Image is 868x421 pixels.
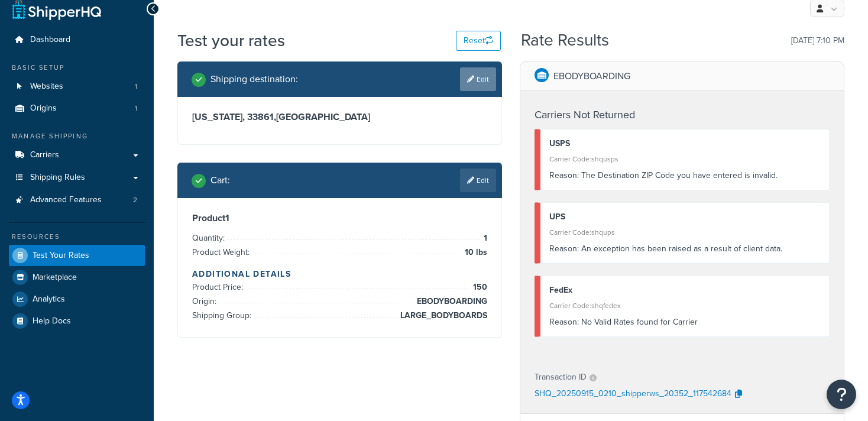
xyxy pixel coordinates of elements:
[192,111,487,123] h3: [US_STATE], 33861 , [GEOGRAPHIC_DATA]
[9,76,145,98] li: Websites
[133,195,137,205] span: 2
[210,175,230,186] h2: Cart :
[9,98,145,119] a: Origins1
[549,167,820,184] div: The Destination ZIP Code you have entered is invalid.
[470,280,487,294] span: 150
[414,294,487,309] span: EBODYBOARDING
[9,144,145,166] a: Carriers
[549,316,579,328] span: Reason:
[177,29,285,52] h1: Test your rates
[549,282,820,299] div: FedEx
[549,169,579,182] span: Reason:
[9,63,145,73] div: Basic Setup
[535,369,587,386] p: Transaction ID
[791,33,844,49] p: [DATE] 7:10 PM
[210,74,298,85] h2: Shipping destination :
[460,67,496,91] a: Edit
[192,232,228,244] span: Quantity:
[9,131,145,141] div: Manage Shipping
[9,76,145,98] a: Websites1
[30,173,85,183] span: Shipping Rules
[192,246,252,258] span: Product Weight:
[9,189,145,211] a: Advanced Features2
[549,242,579,255] span: Reason:
[481,231,487,245] span: 1
[553,68,630,85] p: EBODYBOARDING
[33,316,71,326] span: Help Docs
[535,107,830,123] h4: Carriers Not Returned
[135,103,137,114] span: 1
[549,151,820,167] div: Carrier Code: shqusps
[9,289,145,310] a: Analytics
[30,195,102,205] span: Advanced Features
[549,297,820,314] div: Carrier Code: shqfedex
[9,310,145,332] a: Help Docs
[397,309,487,323] span: LARGE_BODYBOARDS
[9,232,145,242] div: Resources
[549,224,820,241] div: Carrier Code: shqups
[460,169,496,192] a: Edit
[30,103,57,114] span: Origins
[535,386,731,403] p: SHQ_20250915_0210_shipperws_20352_117542684
[9,29,145,51] a: Dashboard
[30,150,59,160] span: Carriers
[135,82,137,92] span: 1
[192,212,487,224] h3: Product 1
[192,309,254,322] span: Shipping Group:
[9,189,145,211] li: Advanced Features
[827,380,856,409] button: Open Resource Center
[192,281,246,293] span: Product Price:
[30,35,70,45] span: Dashboard
[462,245,487,260] span: 10 lbs
[9,98,145,119] li: Origins
[549,241,820,257] div: An exception has been raised as a result of client data.
[521,31,609,50] h2: Rate Results
[33,294,65,305] span: Analytics
[33,273,77,283] span: Marketplace
[9,245,145,266] a: Test Your Rates
[192,295,219,307] span: Origin:
[33,251,89,261] span: Test Your Rates
[549,135,820,152] div: USPS
[192,268,487,280] h4: Additional Details
[9,267,145,288] a: Marketplace
[30,82,63,92] span: Websites
[456,31,501,51] button: Reset
[549,209,820,225] div: UPS
[549,314,820,331] div: No Valid Rates found for Carrier
[9,167,145,189] a: Shipping Rules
